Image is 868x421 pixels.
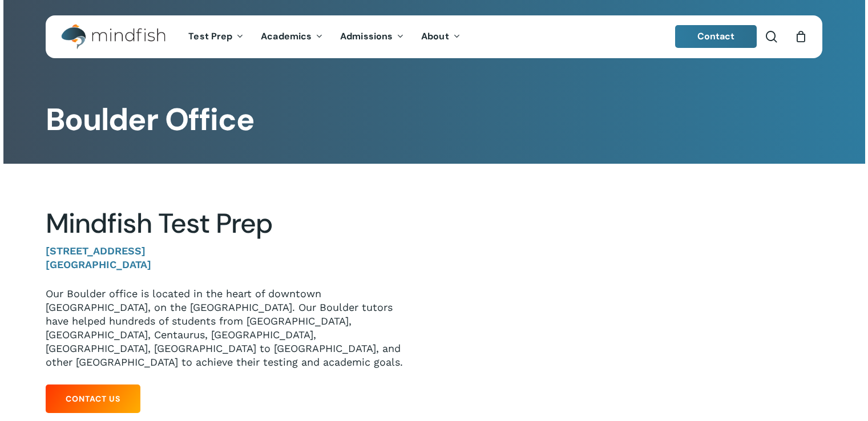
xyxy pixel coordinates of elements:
[46,102,822,138] h1: Boulder Office
[180,32,252,42] a: Test Prep
[46,287,417,369] p: Our Boulder office is located in the heart of downtown [GEOGRAPHIC_DATA], on the [GEOGRAPHIC_DATA...
[697,30,735,42] span: Contact
[794,30,807,43] a: Cart
[46,245,146,257] strong: [STREET_ADDRESS]
[46,384,140,413] a: Contact Us
[340,30,393,42] span: Admissions
[261,30,312,42] span: Academics
[46,207,417,240] h2: Mindfish Test Prep
[46,258,151,270] strong: [GEOGRAPHIC_DATA]
[252,32,332,42] a: Academics
[180,15,469,58] nav: Main Menu
[46,15,822,58] header: Main Menu
[188,30,232,42] span: Test Prep
[413,32,469,42] a: About
[332,32,413,42] a: Admissions
[66,393,120,404] span: Contact Us
[675,25,757,48] a: Contact
[421,30,449,42] span: About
